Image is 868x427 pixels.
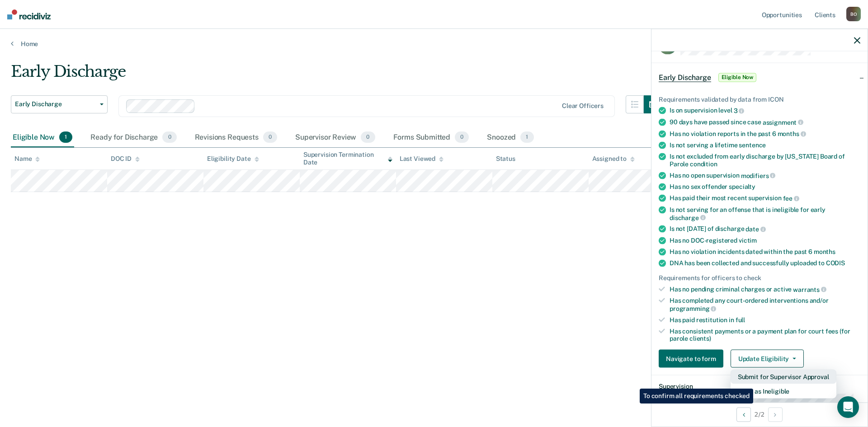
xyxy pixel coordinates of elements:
div: Assigned to [592,155,635,163]
span: Eligible Now [718,73,757,82]
div: Has paid their most recent supervision [670,194,860,202]
div: Status [496,155,515,163]
span: assignment [763,118,803,126]
span: 3 [734,107,745,114]
button: Next Opportunity [768,407,783,422]
dt: Supervision [659,383,860,390]
div: Revisions Requests [193,128,279,148]
button: Update Eligibility [731,350,804,368]
div: DOC ID [111,155,140,163]
div: Ready for Discharge [89,128,178,148]
span: months [778,130,806,137]
div: Has completed any court-ordered interventions and/or [670,297,860,312]
span: fee [783,195,799,202]
span: Early Discharge [659,73,711,82]
span: Early Discharge [15,100,96,108]
div: Has no violation reports in the past 6 [670,130,860,138]
span: victim [739,237,757,244]
button: Mark as Ineligible [731,384,836,399]
span: specialty [729,183,755,190]
span: warrants [793,286,826,293]
div: Clear officers [562,102,604,110]
span: 0 [162,131,176,143]
div: DNA has been collected and successfully uploaded to [670,259,860,267]
div: Is not excluded from early discharge by [US_STATE] Board of Parole [670,153,860,168]
div: Supervisor Review [293,128,377,148]
div: Is not serving a lifetime [670,141,860,149]
div: Is on supervision level [670,107,860,115]
button: Previous Opportunity [736,407,751,422]
div: Requirements validated by data from ICON [659,95,860,103]
span: 0 [455,131,469,143]
span: months [814,248,835,255]
span: condition [690,160,717,168]
div: Is not [DATE] of discharge [670,225,860,233]
div: Name [14,155,40,163]
div: Snoozed [485,128,535,148]
a: Navigate to form link [659,350,727,368]
img: Recidiviz [7,9,51,19]
span: 1 [59,131,72,143]
div: Early DischargeEligible Now [651,63,868,92]
div: Has no pending criminal charges or active [670,285,860,293]
span: discharge [670,214,706,221]
button: Submit for Supervisor Approval [731,370,836,384]
div: Supervision Termination Date [303,151,392,166]
div: Has consistent payments or a payment plan for court fees (for parole [670,327,860,343]
span: full [736,316,745,323]
span: 0 [361,131,375,143]
span: 1 [520,131,533,143]
button: Navigate to form [659,350,723,368]
a: Home [11,40,857,48]
div: B O [846,7,861,21]
div: Eligible Now [11,128,74,148]
span: programming [670,305,716,312]
div: 90 days have passed since case [670,118,860,127]
div: Early Discharge [11,62,662,88]
div: Open Intercom Messenger [837,396,859,418]
span: 0 [263,131,277,143]
div: Has no sex offender [670,183,860,191]
div: 2 / 2 [651,402,868,426]
span: clients) [689,335,711,342]
div: Has no open supervision [670,171,860,179]
div: Requirements for officers to check [659,274,860,282]
div: Has no violation incidents dated within the past 6 [670,248,860,256]
span: date [745,225,765,233]
div: Forms Submitted [392,128,471,148]
span: modifiers [741,172,776,179]
span: CODIS [826,259,845,267]
div: Last Viewed [400,155,443,163]
div: Has paid restitution in [670,316,860,324]
div: Is not serving for an offense that is ineligible for early [670,206,860,221]
span: sentence [739,141,766,149]
div: Eligibility Date [207,155,259,163]
div: Has no DOC-registered [670,237,860,244]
